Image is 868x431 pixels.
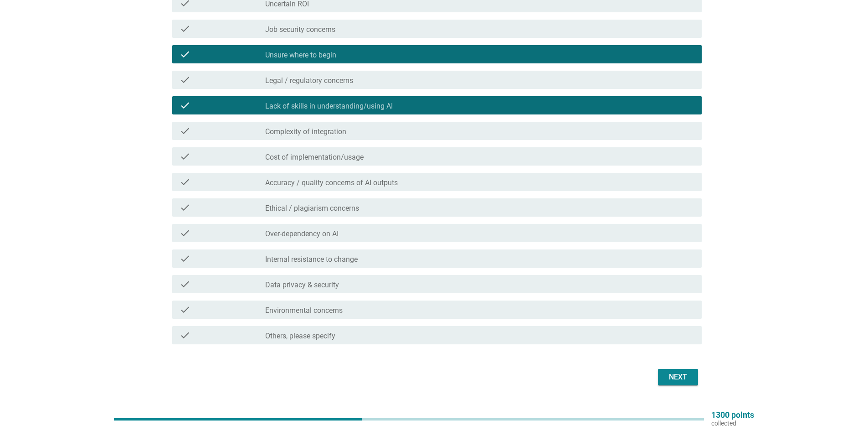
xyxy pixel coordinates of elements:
i: check [180,279,190,290]
i: check [180,202,190,213]
i: check [180,23,190,34]
i: check [180,330,190,341]
label: Others, please specify [265,332,335,341]
label: Environmental concerns [265,306,343,315]
i: check [180,49,190,60]
label: Job security concerns [265,25,335,34]
p: 1300 points [711,411,754,419]
label: Internal resistance to change [265,255,358,264]
label: Accuracy / quality concerns of AI outputs [265,178,398,187]
label: Over-dependency on AI [265,229,339,239]
label: Legal / regulatory concerns [265,76,353,85]
button: Next [658,369,698,385]
label: Unsure where to begin [265,51,336,60]
label: Ethical / plagiarism concerns [265,204,359,213]
label: Lack of skills in understanding/using AI [265,102,393,111]
i: check [180,125,190,136]
label: Cost of implementation/usage [265,153,364,162]
i: check [180,304,190,315]
i: check [180,228,190,239]
i: check [180,100,190,111]
i: check [180,74,190,85]
i: check [180,151,190,162]
label: Data privacy & security [265,280,339,290]
div: Next [665,372,691,383]
p: collected [711,419,754,427]
label: Complexity of integration [265,127,346,136]
i: check [180,253,190,264]
i: check [180,177,190,187]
